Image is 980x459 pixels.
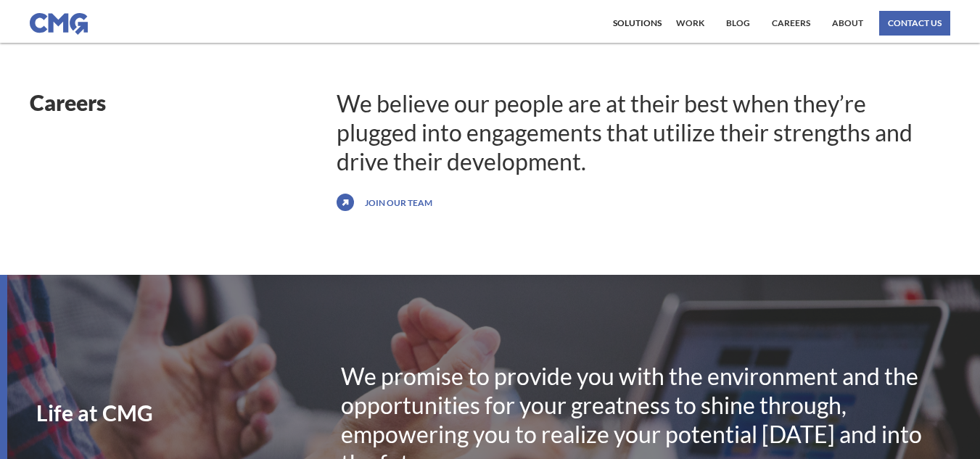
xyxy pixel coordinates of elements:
h1: Careers [30,89,337,115]
a: work [672,11,708,36]
a: Careers [768,11,814,36]
img: CMG logo in blue. [30,13,88,35]
a: Blog [722,11,754,36]
h1: Life at CMG [36,402,341,423]
a: Join our team [361,191,436,214]
div: contact us [888,19,942,28]
a: About [828,11,867,36]
div: Solutions [613,19,662,28]
img: icon with arrow pointing up and to the right. [337,191,354,214]
div: We believe our people are at their best when they’re plugged into engagements that utilize their ... [337,89,951,176]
